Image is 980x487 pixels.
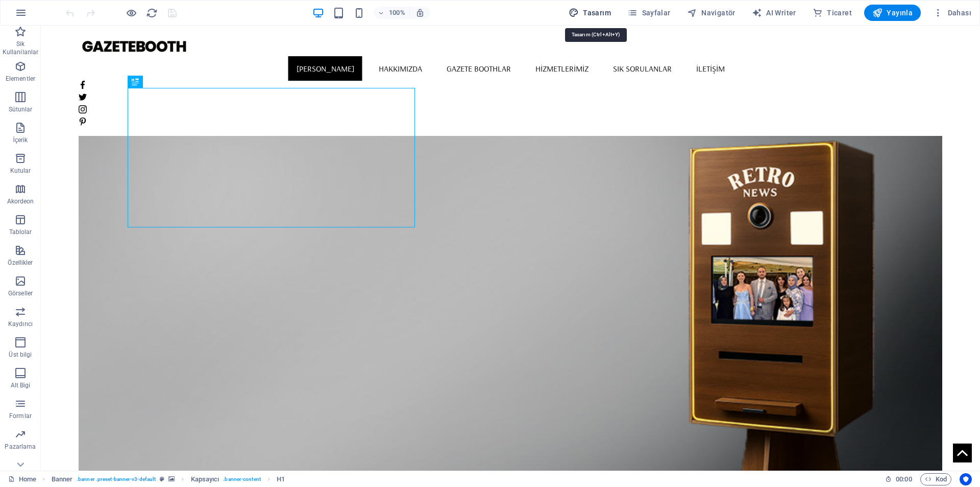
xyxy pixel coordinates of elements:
p: Üst bilgi [9,351,32,359]
p: Akordeon [7,197,34,205]
span: Dahası [933,8,971,18]
button: Kod [920,473,951,485]
h6: 100% [389,7,405,19]
button: Sayfalar [623,5,675,21]
button: Navigatör [683,5,740,21]
p: Formlar [9,412,32,420]
span: : [903,475,904,483]
a: Seçimi iptal etmek için tıkla. Sayfaları açmak için çift tıkla [8,473,36,485]
p: Kutular [10,167,31,175]
span: . banner-content [223,473,260,485]
h6: Oturum süresi [885,473,912,485]
button: AI Writer [748,5,800,21]
i: Yeniden boyutlandırmada yakınlaştırma düzeyini seçilen cihaza uyacak şekilde otomatik olarak ayarla. [415,8,425,17]
p: Tablolar [9,228,32,236]
button: reload [145,7,158,19]
button: Ticaret [808,5,856,21]
button: Usercentrics [960,473,972,485]
span: Ticaret [813,8,852,18]
p: İçerik [13,136,28,144]
span: Sayfalar [627,8,671,18]
button: 100% [374,7,410,19]
span: Navigatör [687,8,736,18]
span: . banner .preset-banner-v3-default [77,473,156,485]
span: Seçmek için tıkla. Düzenlemek için çift tıkla [52,473,73,485]
p: Kaydırıcı [8,320,33,328]
span: AI Writer [752,8,796,18]
span: Seçmek için tıkla. Düzenlemek için çift tıkla [277,473,285,485]
span: 00 00 [896,473,912,485]
i: Bu element, özelleştirilebilir bir ön ayar [160,476,164,482]
p: Alt Bigi [11,381,31,389]
p: Elementler [6,75,35,83]
p: Sütunlar [9,105,33,113]
button: Tasarım [565,5,615,21]
button: Dahası [929,5,975,21]
i: Bu element, arka plan içeriyor [168,476,175,482]
span: Kod [925,473,947,485]
p: Özellikler [8,259,33,267]
nav: breadcrumb [52,473,285,485]
span: Yayınla [872,8,913,18]
p: Görseller [8,289,33,297]
button: Yayınla [864,5,921,21]
p: Pazarlama [5,443,36,451]
span: Tasarım [569,8,611,18]
span: Seçmek için tıkla. Düzenlemek için çift tıkla [191,473,219,485]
